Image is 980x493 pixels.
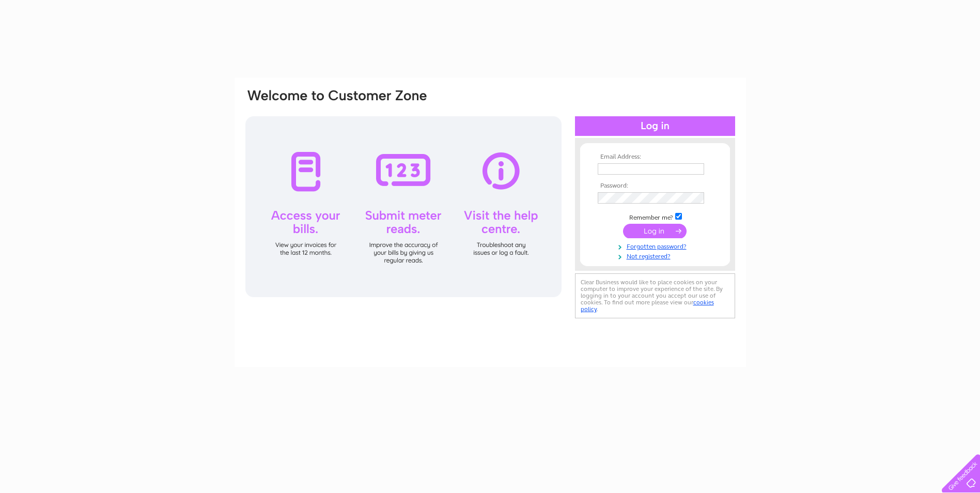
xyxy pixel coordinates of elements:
[575,273,735,318] div: Clear Business would like to place cookies on your computer to improve your experience of the sit...
[581,299,714,313] a: cookies policy
[595,153,715,161] th: Email Address:
[598,241,715,251] a: Forgotten password?
[595,211,715,222] td: Remember me?
[623,224,687,238] input: Submit
[598,251,715,260] a: Not registered?
[595,182,715,190] th: Password:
